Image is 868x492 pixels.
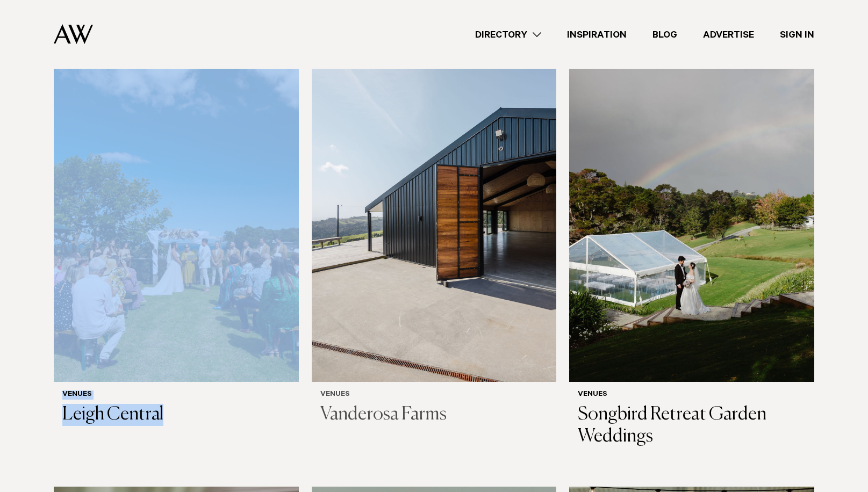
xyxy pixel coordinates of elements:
img: Blue sky wedding venue Auckland [54,54,299,382]
img: Barn doors at Vanderosa Farms in Leigh [312,54,557,382]
a: Blue sky wedding venue Auckland Venues Leigh Central [54,54,299,435]
img: Bride and groom in front of marquee with rainbow [569,54,814,382]
h3: Leigh Central [62,404,290,426]
h6: Venues [578,390,806,400]
h3: Songbird Retreat Garden Weddings [578,404,806,448]
h6: Venues [62,390,290,400]
a: Bride and groom in front of marquee with rainbow Venues Songbird Retreat Garden Weddings [569,54,814,457]
h6: Venues [320,390,548,400]
a: Directory [462,27,554,42]
a: Advertise [690,27,767,42]
a: Inspiration [554,27,640,42]
a: Sign In [767,27,827,42]
h3: Vanderosa Farms [320,404,548,426]
a: Blog [640,27,690,42]
a: Barn doors at Vanderosa Farms in Leigh Venues Vanderosa Farms [312,54,557,435]
img: Auckland Weddings Logo [54,24,93,44]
